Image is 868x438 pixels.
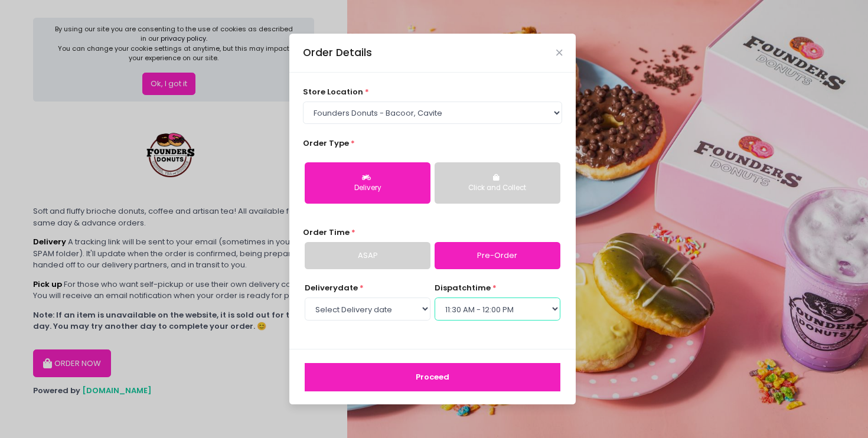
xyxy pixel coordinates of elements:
[443,183,552,194] div: Click and Collect
[435,242,560,269] a: Pre-Order
[556,50,562,55] button: Close
[435,162,560,204] button: Click and Collect
[305,162,430,204] button: Delivery
[303,227,350,238] span: Order Time
[303,138,349,149] span: Order Type
[305,363,560,391] button: Proceed
[303,45,372,60] div: Order Details
[313,183,422,194] div: Delivery
[303,86,363,97] span: store location
[305,242,430,269] a: ASAP
[305,282,358,293] span: Delivery date
[435,282,491,293] span: dispatch time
